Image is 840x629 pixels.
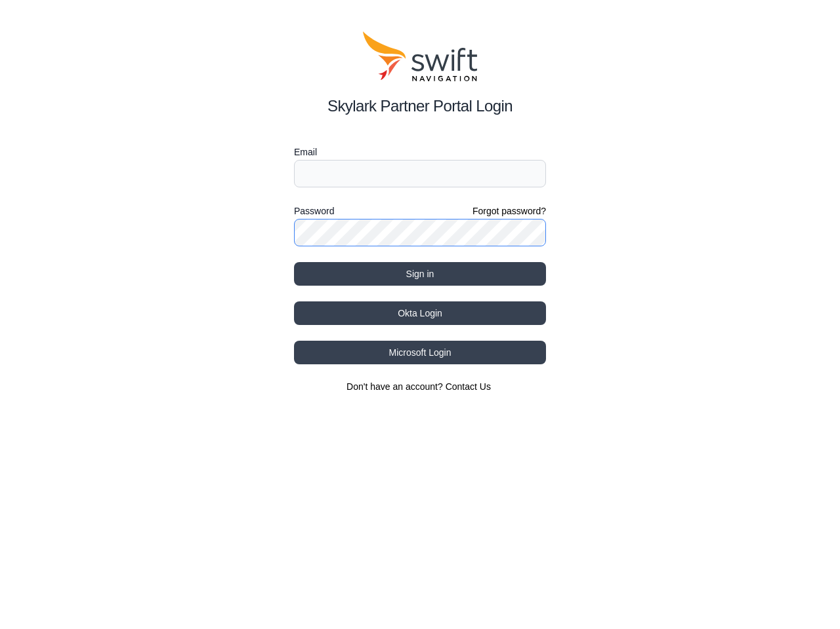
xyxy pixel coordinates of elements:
button: Okta Login [294,301,546,325]
label: Email [294,144,546,160]
button: Microsoft Login [294,341,546,364]
section: Don't have an account? [294,380,546,393]
label: Password [294,203,334,219]
a: Contact Us [446,381,491,392]
button: Sign in [294,262,546,286]
a: Forgot password? [472,204,546,218]
h2: Skylark Partner Portal Login [294,94,546,118]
